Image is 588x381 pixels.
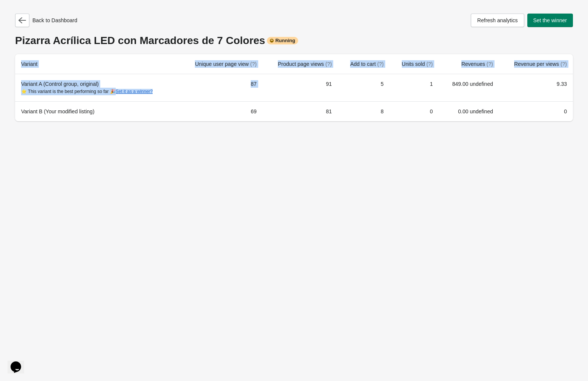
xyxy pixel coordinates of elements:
span: Add to cart [350,61,384,67]
span: Revenue per views [514,61,567,67]
td: 9.33 [499,74,573,101]
span: Unique user page view [195,61,256,67]
button: Set the winner [527,14,573,27]
div: Variant B (Your modified listing) [21,108,173,115]
span: (?) [325,61,332,67]
td: 0 [390,101,439,121]
div: Pizarra Acrílica LED con Marcadores de 7 Colores [15,35,573,47]
span: Units sold [402,61,433,67]
div: Back to Dashboard [15,14,77,27]
th: Variant [15,54,179,74]
td: 5 [338,74,389,101]
span: Set the winner [533,17,567,23]
td: 81 [263,101,338,121]
td: 87 [179,74,263,101]
button: Refresh analytics [471,14,524,27]
td: 1 [390,74,439,101]
span: (?) [560,61,567,67]
div: Running [267,37,298,44]
iframe: chat widget [8,351,32,373]
span: (?) [426,61,433,67]
span: (?) [487,61,493,67]
span: (?) [250,61,257,67]
div: ⭐ This variant is the best performing so far 🎉 [21,88,173,95]
span: (?) [377,61,384,67]
span: Refresh analytics [477,17,518,23]
td: 8 [338,101,389,121]
td: 849.00 undefined [439,74,499,101]
td: 0 [499,101,573,121]
td: 69 [179,101,263,121]
span: Product page views [278,61,332,67]
td: 0.00 undefined [439,101,499,121]
span: Revenues [461,61,493,67]
button: Set it as a winner? [116,89,153,94]
td: 91 [263,74,338,101]
div: Variant A (Control group, original) [21,80,173,95]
